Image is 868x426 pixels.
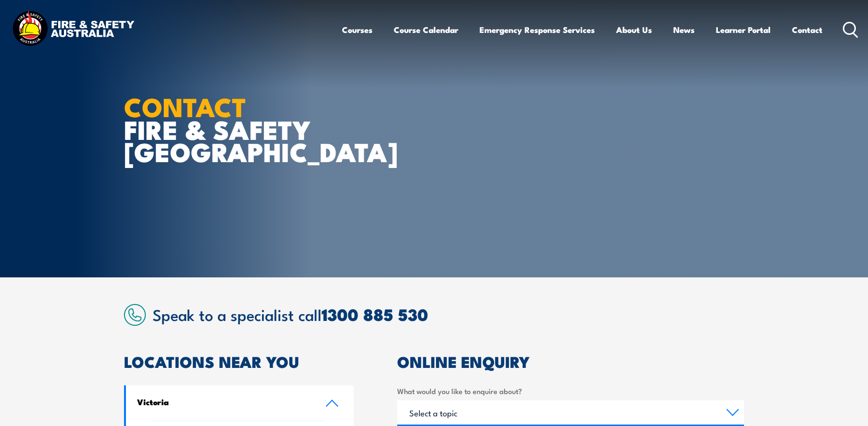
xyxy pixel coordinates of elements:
[673,17,695,43] a: News
[124,354,354,368] h2: LOCATIONS NEAR YOU
[394,17,458,43] a: Course Calendar
[322,301,428,327] a: 1300 885 530
[480,17,595,43] a: Emergency Response Services
[137,396,310,407] h4: Victoria
[342,17,372,43] a: Courses
[397,354,744,368] h2: ONLINE ENQUIRY
[124,95,363,163] h1: FIRE & SAFETY [GEOGRAPHIC_DATA]
[716,17,771,43] a: Learner Portal
[126,385,354,421] a: Victoria
[792,17,822,43] a: Contact
[153,305,744,323] h2: Speak to a specialist call
[397,385,744,396] label: What would you like to enquire about?
[124,86,247,126] strong: CONTACT
[616,17,652,43] a: About Us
